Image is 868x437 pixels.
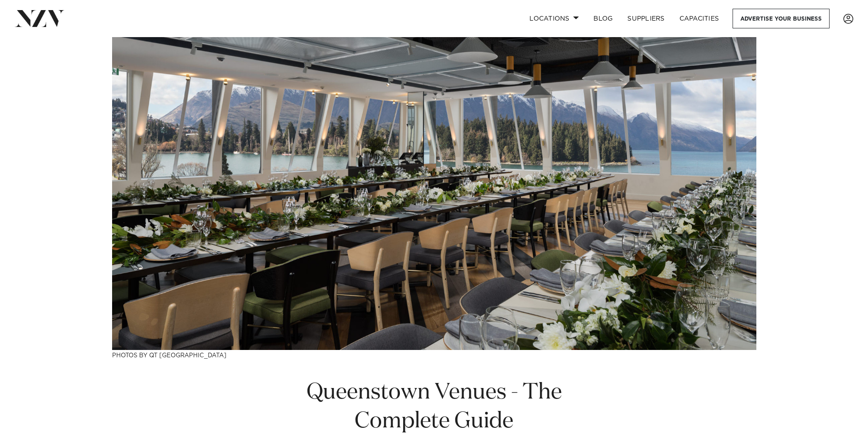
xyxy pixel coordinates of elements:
[15,10,65,27] img: nzv-logo.png
[112,350,756,360] h3: Photos by QT [GEOGRAPHIC_DATA]
[112,37,756,350] img: Queenstown Venues - The Complete Guide
[586,9,620,28] a: BLOG
[733,9,830,28] a: Advertise your business
[672,9,727,28] a: Capacities
[522,9,586,28] a: Locations
[278,378,591,436] h1: Queenstown Venues - The Complete Guide
[620,9,672,28] a: SUPPLIERS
